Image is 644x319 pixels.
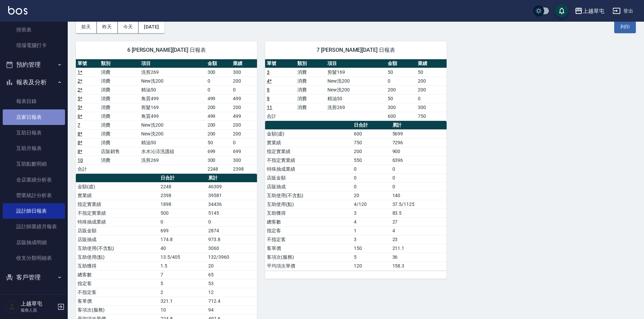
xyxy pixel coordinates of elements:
[614,21,636,33] button: 列印
[76,261,159,270] td: 互助獲得
[76,253,159,261] td: 互助使用(點)
[352,121,390,130] th: 日合計
[139,59,206,68] th: 項目
[207,261,257,270] td: 20
[296,103,326,112] td: 消費
[265,129,352,138] td: 金額(虛)
[139,129,206,138] td: New洗200
[386,112,416,121] td: 600
[99,147,139,156] td: 店販銷售
[296,68,326,77] td: 消費
[416,68,446,77] td: 50
[207,297,257,305] td: 712.4
[386,94,416,103] td: 50
[159,209,207,217] td: 500
[206,94,232,103] td: 499
[159,270,207,279] td: 7
[76,59,99,68] th: 單號
[76,305,159,314] td: 客項次(服務)
[207,270,257,279] td: 65
[416,94,446,103] td: 0
[231,156,257,165] td: 300
[78,122,80,128] a: 7
[296,85,326,94] td: 消費
[352,261,390,270] td: 120
[99,129,139,138] td: 消費
[352,253,390,261] td: 5
[265,226,352,235] td: 指定客
[207,182,257,191] td: 46309
[610,5,636,17] button: 登出
[352,156,390,165] td: 550
[206,129,232,138] td: 200
[206,156,232,165] td: 300
[352,165,390,173] td: 0
[207,217,257,226] td: 0
[159,235,207,244] td: 174.8
[265,165,352,173] td: 特殊抽成業績
[265,244,352,253] td: 客單價
[231,103,257,112] td: 200
[78,157,83,163] a: 10
[139,94,206,103] td: 角質499
[352,173,390,182] td: 0
[206,85,232,94] td: 0
[206,138,232,147] td: 50
[207,288,257,297] td: 12
[206,77,232,85] td: 0
[386,68,416,77] td: 50
[265,156,352,165] td: 不指定實業績
[3,109,65,125] a: 店家日報表
[139,103,206,112] td: 剪髮169
[326,68,386,77] td: 剪髮169
[76,297,159,305] td: 客單價
[231,94,257,103] td: 499
[231,77,257,85] td: 200
[386,59,416,68] th: 金額
[138,21,164,33] button: [DATE]
[352,138,390,147] td: 750
[76,200,159,209] td: 指定實業績
[99,59,139,68] th: 類別
[326,103,386,112] td: 洗剪269
[84,47,249,54] span: 6 [PERSON_NAME][DATE] 日報表
[139,85,206,94] td: 精油50
[265,112,295,121] td: 合計
[139,138,206,147] td: 精油50
[265,209,352,217] td: 互助獲得
[99,112,139,121] td: 消費
[231,165,257,173] td: 2398
[296,94,326,103] td: 消費
[391,147,447,156] td: 900
[207,235,257,244] td: 973.8
[386,85,416,94] td: 200
[3,125,65,141] a: 互助日報表
[3,93,65,109] a: 報表目錄
[76,235,159,244] td: 店販抽成
[159,244,207,253] td: 40
[391,129,447,138] td: 5699
[265,59,446,121] table: a dense table
[207,209,257,217] td: 5145
[139,121,206,129] td: New洗200
[265,235,352,244] td: 不指定客
[76,165,99,173] td: 合計
[99,121,139,129] td: 消費
[326,85,386,94] td: New洗200
[3,38,65,53] a: 現場電腦打卡
[267,96,270,101] a: 9
[206,165,232,173] td: 2248
[76,182,159,191] td: 金額(虛)
[76,217,159,226] td: 特殊抽成業績
[555,4,568,18] button: save
[231,129,257,138] td: 200
[206,121,232,129] td: 200
[207,253,257,261] td: 132/3960
[5,300,19,314] img: Person
[326,77,386,85] td: New洗200
[99,77,139,85] td: 消費
[391,235,447,244] td: 23
[139,68,206,77] td: 洗剪269
[76,270,159,279] td: 總客數
[159,305,207,314] td: 10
